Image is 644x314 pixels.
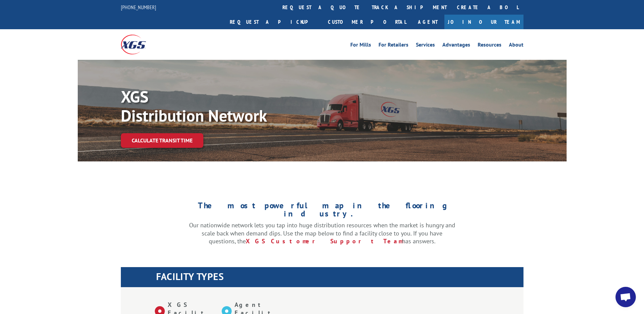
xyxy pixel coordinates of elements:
[189,221,455,245] p: Our nationwide network lets you tap into huge distribution resources when the market is hungry an...
[350,42,371,50] a: For Mills
[156,272,523,285] h1: FACILITY TYPES
[189,202,455,221] h1: The most powerful map in the flooring industry.
[478,42,501,50] a: Resources
[379,42,408,50] a: For Retailers
[121,4,156,11] a: [PHONE_NUMBER]
[121,87,325,125] p: XGS Distribution Network
[442,42,470,50] a: Advantages
[121,133,203,148] a: Calculate transit time
[509,42,523,50] a: About
[323,15,411,29] a: Customer Portal
[246,237,402,245] a: XGS Customer Support Team
[411,15,444,29] a: Agent
[444,15,523,29] a: Join Our Team
[416,42,435,50] a: Services
[225,15,323,29] a: Request a pickup
[615,287,636,307] a: Open chat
